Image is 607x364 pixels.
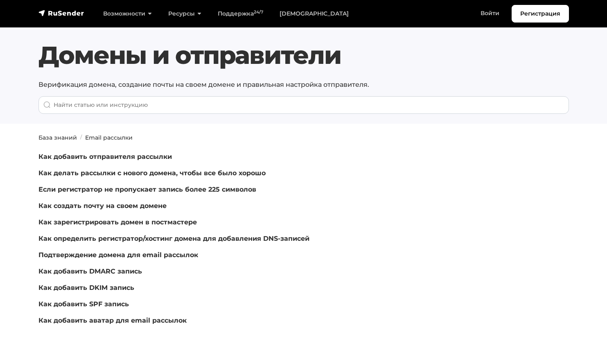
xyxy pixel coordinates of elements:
input: When autocomplete results are available use up and down arrows to review and enter to go to the d... [38,96,569,114]
a: Если регистратор не пропускает запись более 225 символов [38,185,256,193]
sup: 24/7 [254,9,263,15]
a: Возможности [95,5,160,22]
a: Подтверждение домена для email рассылок [38,251,198,259]
a: Как создать почту на своем домене [38,202,167,210]
nav: breadcrumb [34,133,574,142]
a: Поддержка24/7 [210,5,271,22]
a: Ресурсы [160,5,210,22]
a: [DEMOGRAPHIC_DATA] [271,5,357,22]
a: Как добавить отправителя рассылки [38,153,172,161]
a: Регистрация [512,5,569,23]
a: Как зарегистрировать домен в постмастере [38,218,197,226]
a: Как добавить DKIM запись [38,284,134,292]
a: Войти [472,5,508,22]
a: Как делать рассылки с нового домена, чтобы все было хорошо [38,169,266,177]
img: Поиск [43,101,51,109]
h1: Домены и отправители [38,41,569,70]
p: Верификация домена, создание почты на своем домене и правильная настройка отправителя. [38,80,569,90]
img: RuSender [38,9,84,17]
a: Как определить регистратор/хостинг домена для добавления DNS-записей [38,235,309,242]
a: Email рассылки [85,134,133,141]
a: Как добавить DMARC запись [38,267,142,275]
a: Как добавить SPF запись [38,300,129,308]
a: Как добавить аватар для email рассылок [38,317,187,324]
a: База знаний [38,134,77,141]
